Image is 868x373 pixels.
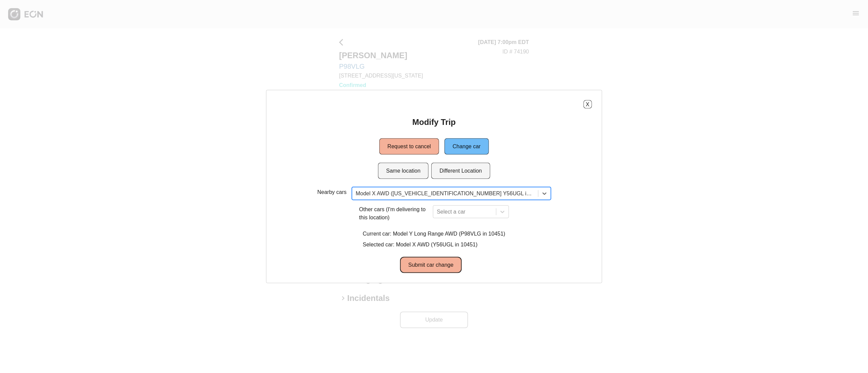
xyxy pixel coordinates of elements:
h2: Modify Trip [412,117,456,128]
p: Nearby cars [317,188,347,196]
button: Change car [445,138,489,155]
button: Same location [378,163,429,179]
p: Selected car: Model X AWD (Y56UGL in 10451) [363,241,505,249]
p: Other cars (I'm delivering to this location) [359,205,430,222]
button: X [583,100,592,109]
button: Submit car change [400,257,461,273]
button: Different Location [431,163,490,179]
p: Current car: Model Y Long Range AWD (P98VLG in 10451) [363,230,505,238]
button: Request to cancel [379,138,439,155]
